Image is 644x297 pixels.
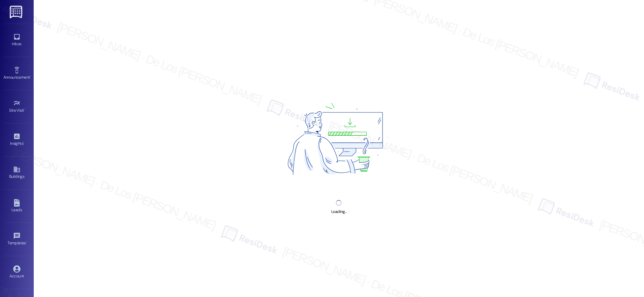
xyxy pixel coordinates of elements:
[3,98,30,116] a: Site Visit •
[3,164,30,182] a: Buildings
[30,74,31,79] span: •
[26,240,27,244] span: •
[3,197,30,215] a: Leads
[331,208,346,215] div: Loading...
[3,131,30,149] a: Insights •
[10,6,24,18] img: ResiDesk Logo
[3,230,30,248] a: Templates •
[3,31,30,49] a: Inbox
[24,107,25,112] span: •
[3,263,30,281] a: Account
[23,140,24,145] span: •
